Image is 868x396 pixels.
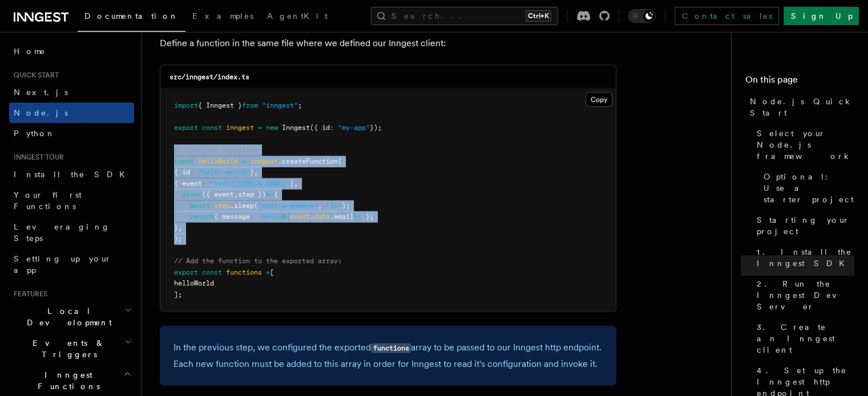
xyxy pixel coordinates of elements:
[190,202,210,210] span: await
[14,88,68,97] span: Next.js
[173,340,603,372] p: In the previous step, we configured the exported array to be passed to our Inngest http endpoint....
[258,213,282,221] span: `Hello
[371,7,558,25] button: Search...Ctrl+K
[234,190,238,198] span: ,
[370,124,382,132] span: });
[202,179,206,187] span: :
[190,168,194,176] span: :
[178,224,182,232] span: ,
[14,108,68,117] span: Node.js
[752,273,854,317] a: 2. Run the Inngest Dev Server
[174,124,198,132] span: export
[174,179,202,187] span: { event
[282,213,290,221] span: ${
[14,170,132,179] span: Install the SDK
[757,278,854,312] span: 2. Run the Inngest Dev Server
[314,213,330,221] span: data
[258,124,262,132] span: =
[238,190,266,198] span: step })
[757,246,854,269] span: 1. Install the Inngest SDK
[210,179,290,187] span: "test/[DOMAIN_NAME]"
[9,369,123,392] span: Inngest Functions
[260,3,334,31] a: AgentKit
[14,46,46,57] span: Home
[310,213,314,221] span: .
[757,214,854,237] span: Starting your project
[174,101,198,109] span: import
[174,291,182,299] span: ];
[242,157,246,165] span: =
[354,213,358,221] span: }
[214,202,230,210] span: step
[267,11,328,21] span: AgentKit
[250,157,278,165] span: inngest
[174,268,198,276] span: export
[752,210,854,242] a: Starting your project
[174,157,194,165] span: const
[330,213,354,221] span: .email
[342,202,350,210] span: );
[242,101,258,109] span: from
[326,202,342,210] span: "1s"
[745,73,854,91] h4: On this page
[752,123,854,166] a: Select your Node.js framework
[526,10,551,22] kbd: Ctrl+K
[764,171,854,205] span: Optional: Use a starter project
[266,124,278,132] span: new
[169,73,249,81] code: src/inngest/index.ts
[9,337,124,360] span: Events & Triggers
[214,213,250,221] span: { message
[338,157,342,165] span: (
[258,202,318,210] span: "wait-a-moment"
[9,103,134,123] a: Node.js
[262,101,298,109] span: "inngest"
[752,317,854,360] a: 3. Create an Inngest client
[250,213,254,221] span: :
[78,3,185,32] a: Documentation
[174,257,342,265] span: // Add the function to the exported array:
[270,268,274,276] span: [
[84,11,179,21] span: Documentation
[290,179,294,187] span: }
[198,101,242,109] span: { Inngest }
[190,213,214,221] span: return
[9,301,134,333] button: Local Development
[757,321,854,356] span: 3. Create an Inngest client
[586,92,612,107] button: Copy
[278,157,338,165] span: .createFunction
[230,202,254,210] span: .sleep
[274,190,278,198] span: {
[745,91,854,123] a: Node.js Quick Start
[9,123,134,144] a: Python
[202,190,234,198] span: ({ event
[202,268,222,276] span: const
[202,124,222,132] span: const
[174,279,214,287] span: helloWorld
[160,35,616,51] p: Define a function in the same file where we defined our Inngest client:
[9,185,134,217] a: Your first Functions
[628,9,656,23] button: Toggle dark mode
[366,213,374,221] span: };
[254,202,258,210] span: (
[9,305,124,328] span: Local Development
[14,129,55,138] span: Python
[266,190,274,198] span: =>
[226,268,262,276] span: functions
[182,190,202,198] span: async
[174,224,178,232] span: }
[14,254,112,275] span: Setting up your app
[784,7,859,25] a: Sign Up
[250,168,254,176] span: }
[14,222,110,243] span: Leveraging Steps
[9,248,134,280] a: Setting up your app
[14,190,82,211] span: Your first Functions
[298,101,302,109] span: ;
[757,128,854,162] span: Select your Node.js framework
[759,166,854,210] a: Optional: Use a starter project
[752,242,854,273] a: 1. Install the Inngest SDK
[192,11,253,21] span: Examples
[358,213,366,221] span: !`
[371,344,411,353] code: functions
[282,124,310,132] span: Inngest
[294,179,298,187] span: ,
